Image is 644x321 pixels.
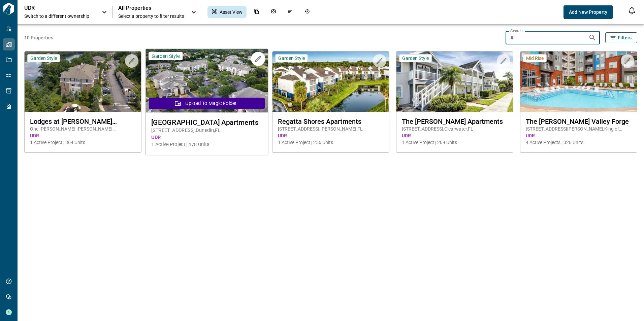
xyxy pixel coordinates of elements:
[207,6,247,18] div: Asset View
[151,134,262,141] span: UDR
[30,126,136,132] span: One [PERSON_NAME] [PERSON_NAME] Dr , Tewksbury , MA
[24,34,503,41] span: 10 Properties
[526,139,632,146] span: 4 Active Projects | 320 Units
[118,5,184,11] span: All Properties
[149,98,265,109] button: Upload to Magic Folder
[402,55,429,61] span: Garden Style
[278,55,305,61] span: Garden Style
[526,126,632,132] span: [STREET_ADDRESS][PERSON_NAME] , King of Prussia , PA
[510,28,523,34] label: Search
[272,51,389,112] img: property-asset
[146,49,268,113] img: property-asset
[30,117,136,126] span: Lodges at [PERSON_NAME][GEOGRAPHIC_DATA]
[278,126,384,132] span: [STREET_ADDRESS] , [PERSON_NAME] , FL
[250,6,263,18] div: Documents
[586,31,599,44] button: Search properties
[626,5,637,16] button: Open notification feed
[30,55,57,61] span: Garden Style
[526,132,632,139] span: UDR
[396,51,513,112] img: property-asset
[220,9,243,15] span: Asset View
[30,139,136,146] span: 1 Active Project | 364 Units
[278,132,384,139] span: UDR
[402,139,508,146] span: 1 Active Project | 209 Units
[151,118,262,127] span: [GEOGRAPHIC_DATA] Apartments
[151,141,262,148] span: 1 Active Project | 478 Units
[402,132,508,139] span: UDR
[526,55,544,61] span: Mid Rise
[267,6,280,18] div: Photos
[618,34,632,41] span: Filters
[563,5,613,19] button: Add New Property
[152,53,180,59] span: Garden Style
[300,6,314,18] div: Job History
[118,13,184,20] span: Select a property to filter results
[24,13,95,20] span: Switch to a different ownership
[569,9,607,15] span: Add New Property
[402,126,508,132] span: [STREET_ADDRESS] , Clearwater , FL
[24,5,85,11] p: UDR
[30,132,136,139] span: UDR
[151,127,262,134] span: [STREET_ADDRESS] , Dunedin , FL
[605,32,637,43] button: Filters
[520,51,637,112] img: property-asset
[25,51,141,112] img: property-asset
[402,117,508,126] span: The [PERSON_NAME] Apartments
[278,139,384,146] span: 1 Active Project | 256 Units
[278,117,384,126] span: Regatta Shores Apartments
[284,6,297,18] div: Issues & Info
[526,117,632,126] span: The [PERSON_NAME] Valley Forge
